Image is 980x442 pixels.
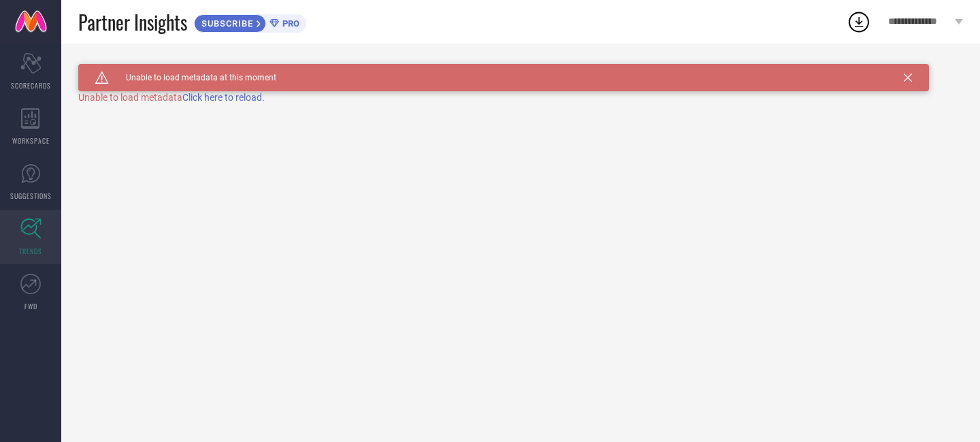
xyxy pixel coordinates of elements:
[78,8,187,36] span: Partner Insights
[279,18,299,29] span: PRO
[194,11,306,33] a: SUBSCRIBEPRO
[182,92,265,103] span: Click here to reload.
[10,191,52,201] span: SUGGESTIONS
[195,18,257,29] span: SUBSCRIBE
[19,246,42,256] span: TRENDS
[11,80,51,91] span: SCORECARDS
[24,301,37,311] span: FWD
[12,136,50,146] span: WORKSPACE
[78,64,118,75] h1: TRENDS
[109,73,276,82] span: Unable to load metadata at this moment
[78,92,963,103] div: Unable to load metadata
[847,10,871,34] div: Open download list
